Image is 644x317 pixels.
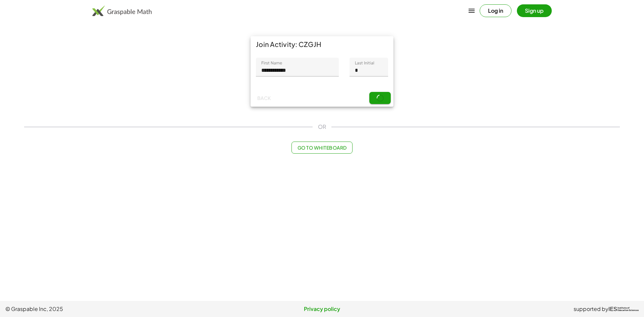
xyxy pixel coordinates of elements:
[608,306,617,312] span: IES
[618,307,639,312] span: Institute of Education Sciences
[291,142,352,154] button: Go to Whiteboard
[251,36,393,52] div: Join Activity: CZGJH
[480,4,512,17] button: Log in
[5,305,216,313] span: © Graspable Inc, 2025
[216,305,427,313] a: Privacy policy
[574,305,608,313] span: supported by
[318,123,326,131] span: OR
[608,305,639,313] a: IESInstitute ofEducation Sciences
[297,145,346,151] span: Go to Whiteboard
[517,4,552,17] button: Sign up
